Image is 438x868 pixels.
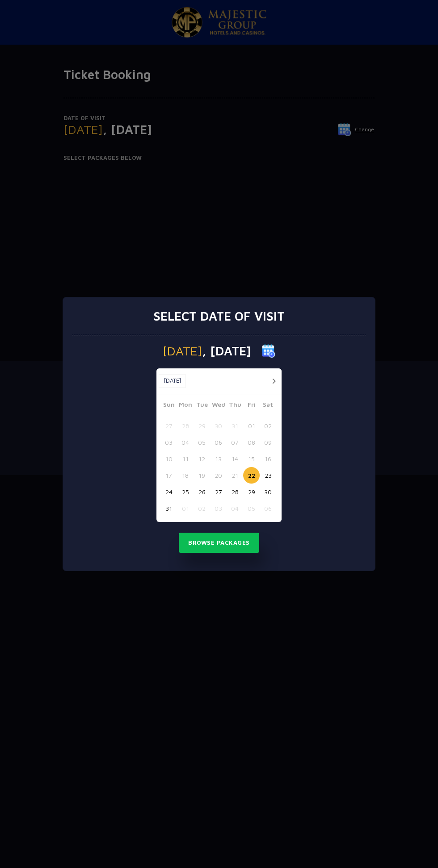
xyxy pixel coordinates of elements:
[177,451,194,467] button: 11
[194,417,210,434] button: 29
[153,309,285,324] h3: Select date of visit
[177,467,194,484] button: 18
[243,400,260,412] span: Fri
[194,434,210,451] button: 05
[160,400,177,412] span: Sun
[210,467,227,484] button: 20
[260,451,276,467] button: 16
[202,345,251,357] span: , [DATE]
[179,533,259,553] button: Browse Packages
[243,500,260,517] button: 05
[163,345,202,357] span: [DATE]
[227,451,243,467] button: 14
[260,400,276,412] span: Sat
[227,434,243,451] button: 07
[177,417,194,434] button: 28
[210,434,227,451] button: 06
[177,500,194,517] button: 01
[177,400,194,412] span: Mon
[160,434,177,451] button: 03
[159,374,186,388] button: [DATE]
[210,484,227,500] button: 27
[260,434,276,451] button: 09
[243,467,260,484] button: 22
[210,500,227,517] button: 03
[194,451,210,467] button: 12
[260,417,276,434] button: 02
[160,467,177,484] button: 17
[160,484,177,500] button: 24
[160,417,177,434] button: 27
[243,434,260,451] button: 08
[194,467,210,484] button: 19
[160,451,177,467] button: 10
[160,500,177,517] button: 31
[194,500,210,517] button: 02
[227,484,243,500] button: 28
[227,417,243,434] button: 31
[177,484,194,500] button: 25
[210,417,227,434] button: 30
[260,484,276,500] button: 30
[243,451,260,467] button: 15
[194,484,210,500] button: 26
[194,400,210,412] span: Tue
[260,500,276,517] button: 06
[227,467,243,484] button: 21
[243,484,260,500] button: 29
[177,434,194,451] button: 04
[227,500,243,517] button: 04
[243,417,260,434] button: 01
[260,467,276,484] button: 23
[210,400,227,412] span: Wed
[210,451,227,467] button: 13
[227,400,243,412] span: Thu
[262,344,275,358] img: calender icon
